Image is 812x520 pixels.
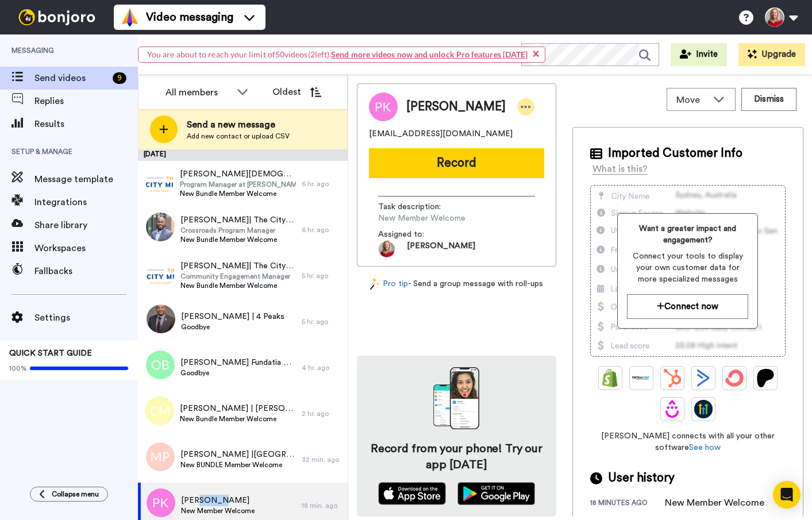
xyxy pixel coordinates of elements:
[145,396,174,425] img: cm.png
[378,240,395,257] img: 57e76d74-6778-4c2c-bc34-184e1a48b970-1733258255.jpg
[34,195,138,209] span: Integrations
[369,148,544,178] button: Record
[9,349,92,357] span: QUICK START GUIDE
[663,400,682,418] img: Drip
[370,278,408,290] a: Pro tip
[608,145,742,162] span: Imported Customer Info
[689,444,721,452] a: See how
[368,441,545,473] h4: Record from your phone! Try our app [DATE]
[34,71,108,85] span: Send videos
[663,369,682,387] img: Hubspot
[592,162,648,176] div: What is this?
[34,218,138,232] span: Share library
[627,251,748,285] span: Connect your tools to display your own customer data for more specialized messages
[302,409,342,418] div: 2 hr. ago
[378,482,447,505] img: appstore
[146,9,233,25] span: Video messaging
[369,128,513,140] span: [EMAIL_ADDRESS][DOMAIN_NAME]
[590,498,665,510] div: 18 minutes ago
[30,487,108,502] button: Collapse menu
[34,241,138,255] span: Workspaces
[181,495,255,506] span: [PERSON_NAME]
[138,149,348,161] div: [DATE]
[676,93,707,107] span: Move
[34,311,138,325] span: Settings
[180,403,296,414] span: [PERSON_NAME] | [PERSON_NAME][GEOGRAPHIC_DATA]
[608,469,675,487] span: User history
[694,369,713,387] img: ActiveCampaign
[302,501,342,510] div: 18 min. ago
[533,48,539,60] button: Close
[407,240,475,257] span: [PERSON_NAME]
[694,400,713,418] img: GoHighLevel
[52,490,99,499] span: Collapse menu
[180,260,296,272] span: [PERSON_NAME]| The City Mission
[264,80,330,103] button: Oldest
[146,259,175,287] img: ee295116-291a-4969-986d-cc9ac93b1fb2.png
[627,223,748,246] span: Want a greater impact and engagement?
[166,86,231,99] div: All members
[627,294,748,319] button: Connect now
[725,369,744,387] img: ConvertKit
[378,213,487,224] span: New Member Welcome
[741,88,796,111] button: Dismiss
[180,449,296,460] span: [PERSON_NAME] |[GEOGRAPHIC_DATA]
[302,317,342,326] div: 5 hr. ago
[180,189,297,198] span: New Bundle Member Welcome
[34,264,138,278] span: Fallbacks
[180,180,297,189] span: Program Manager at [PERSON_NAME]'s Home
[113,72,126,84] div: 9
[180,272,296,281] span: Community Engagement Manager
[187,118,290,132] span: Send a new message
[773,481,801,509] div: Open Intercom Messenger
[147,305,175,333] img: 059e972c-2378-4b56-817d-accb368121ad.jpg
[147,488,175,517] img: pk.png
[181,506,255,515] span: New Member Welcome
[121,8,139,26] img: vm-color.svg
[302,225,342,234] div: 6 hr. ago
[370,278,380,290] img: magic-wand.svg
[147,49,528,59] span: You are about to reach your limit of 50 videos( 2 left).
[34,172,138,186] span: Message template
[632,369,651,387] img: Ontraport
[180,226,296,235] span: Crossroads Program Manager
[302,271,342,280] div: 5 hr. ago
[180,357,296,368] span: [PERSON_NAME] Fundatia Crestina Ethos
[180,281,296,290] span: New Bundle Member Welcome
[756,369,775,387] img: Patreon
[590,430,786,453] span: [PERSON_NAME] connects with all your other software
[180,235,296,244] span: New Bundle Member Welcome
[9,364,27,373] span: 100%
[180,168,297,180] span: [PERSON_NAME][DEMOGRAPHIC_DATA] | The City Mission
[146,350,175,379] img: ob.png
[146,442,175,471] img: mp.png
[406,98,506,115] span: [PERSON_NAME]
[181,322,284,332] span: Goodbye
[34,117,138,131] span: Results
[145,167,174,195] img: 2db3f333-43fe-4d0f-9b87-b48cf2bb1312.png
[738,43,805,66] button: Upgrade
[601,369,619,387] img: Shopify
[187,132,290,141] span: Add new contact or upload CSV
[181,311,284,322] span: [PERSON_NAME] | 4 Peaks
[302,455,342,464] div: 32 min. ago
[533,48,539,60] span: ×
[180,368,296,378] span: Goodbye
[378,201,459,213] span: Task description :
[433,367,479,429] img: download
[302,179,342,188] div: 6 hr. ago
[34,94,138,108] span: Replies
[457,482,535,505] img: playstore
[180,460,296,469] span: New BUNDLE Member Welcome
[671,43,727,66] button: Invite
[378,229,459,240] span: Assigned to:
[357,278,556,290] div: - Send a group message with roll-ups
[14,9,100,25] img: bj-logo-header-white.svg
[146,213,175,241] img: d8d1b42f-73d6-4bee-b839-7194b6f3b2f9.jpg
[369,93,398,121] img: Image of Pat Kraft
[180,414,296,423] span: New Bundle Member Welcome
[665,496,764,510] div: New Member Welcome
[180,214,296,226] span: [PERSON_NAME]| The City Mission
